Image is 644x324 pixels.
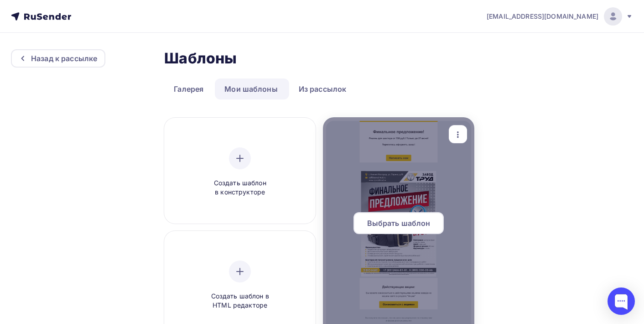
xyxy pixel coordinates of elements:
span: Выбрать шаблон [367,218,431,229]
a: Галерея [164,78,213,99]
span: Создать шаблон в конструкторе [197,178,283,197]
a: Из рассылок [289,78,356,99]
div: Назад к рассылке [31,53,97,64]
span: Создать шаблон в HTML редакторе [197,292,283,310]
a: [EMAIL_ADDRESS][DOMAIN_NAME] [487,7,633,26]
h2: Шаблоны [164,49,237,68]
a: Мои шаблоны [215,78,287,99]
span: [EMAIL_ADDRESS][DOMAIN_NAME] [487,12,598,21]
